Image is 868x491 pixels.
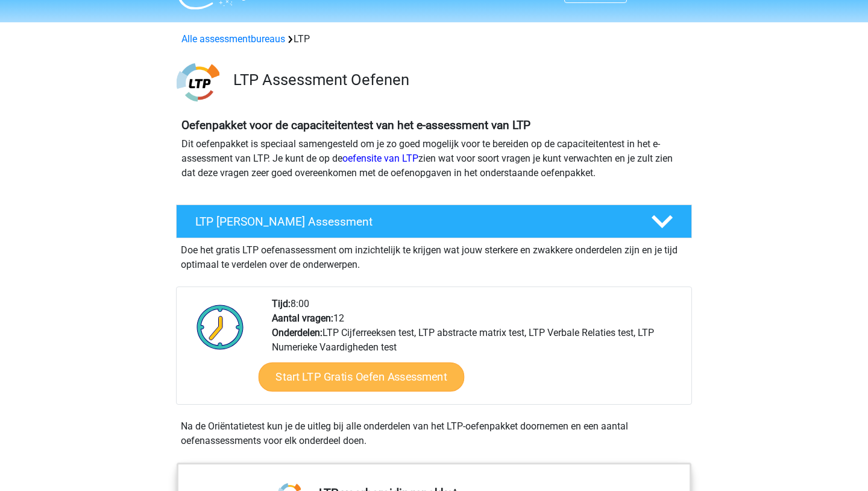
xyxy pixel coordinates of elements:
[181,118,530,132] b: Oefenpakket voor de capaciteitentest van het e-assessment van LTP
[181,137,687,180] p: Dit oefenpakket is speciaal samengesteld om je zo goed mogelijk voor te bereiden op de capaciteit...
[190,297,251,357] img: Klok
[176,419,692,448] div: Na de Oriëntatietest kun je de uitleg bij alle onderdelen van het LTP-oefenpakket doornemen en ee...
[176,238,692,272] div: Doe het gratis LTP oefenassessment om inzichtelijk te krijgen wat jouw sterkere en zwakkere onder...
[272,298,291,309] b: Tijd:
[272,327,322,338] b: Onderdelen:
[272,312,333,324] b: Aantal vragen:
[195,215,632,229] h4: LTP [PERSON_NAME] Assessment
[263,297,691,404] div: 8:00 12 LTP Cijferreeksen test, LTP abstracte matrix test, LTP Verbale Relaties test, LTP Numerie...
[342,153,418,164] a: oefensite van LTP
[177,32,691,46] div: LTP
[171,204,697,238] a: LTP [PERSON_NAME] Assessment
[259,363,465,391] a: Start LTP Gratis Oefen Assessment
[181,33,285,45] a: Alle assessmentbureaus
[177,61,219,104] img: ltp.png
[233,71,682,89] h3: LTP Assessment Oefenen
